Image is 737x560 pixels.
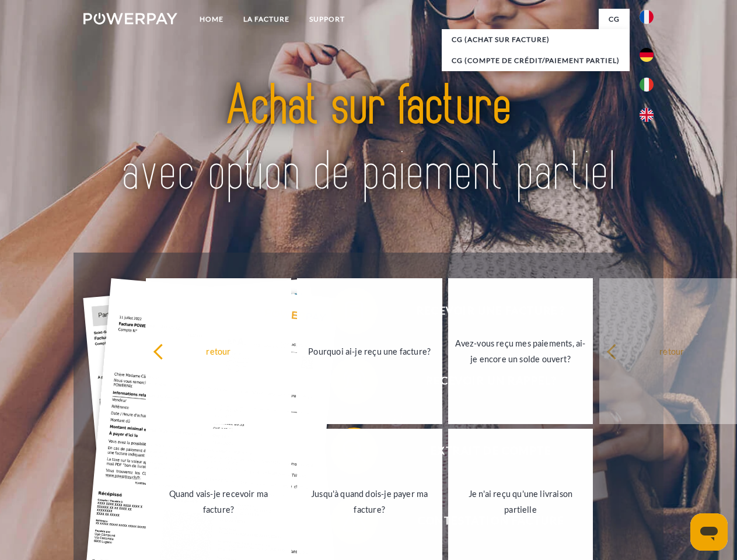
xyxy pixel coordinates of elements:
[111,56,626,223] img: title-powerpay_fr.svg
[640,10,654,24] img: fr
[153,486,284,517] div: Quand vais-je recevoir ma facture?
[442,29,630,50] a: CG (achat sur facture)
[83,13,177,24] img: logo-powerpay-white.svg
[640,108,654,122] img: en
[153,343,284,359] div: retour
[599,9,630,30] a: CG
[455,335,586,367] div: Avez-vous reçu mes paiements, ai-je encore un solde ouvert?
[304,486,435,517] div: Jusqu'à quand dois-je payer ma facture?
[304,343,435,359] div: Pourquoi ai-je reçu une facture?
[640,78,654,92] img: it
[455,486,586,517] div: Je n'ai reçu qu'une livraison partielle
[233,9,299,30] a: LA FACTURE
[448,278,593,424] a: Avez-vous reçu mes paiements, ai-je encore un solde ouvert?
[640,48,654,62] img: de
[299,9,355,30] a: Support
[190,9,233,30] a: Home
[690,513,728,551] iframe: Bouton de lancement de la fenêtre de messagerie
[442,50,630,71] a: CG (Compte de crédit/paiement partiel)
